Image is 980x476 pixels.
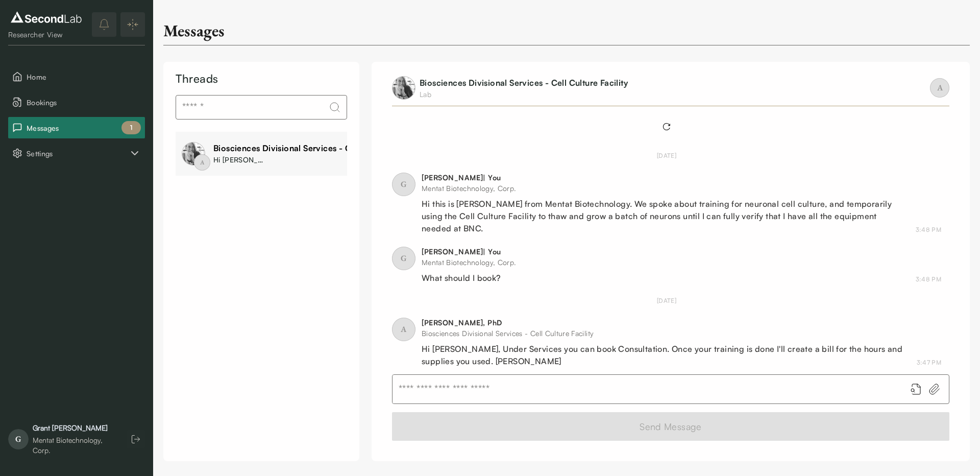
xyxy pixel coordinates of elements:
[420,89,628,100] div: Lab
[392,247,415,270] span: G
[8,91,145,113] button: Bookings
[194,154,210,171] span: A
[422,247,516,257] div: [PERSON_NAME] | You
[33,435,116,456] div: Mentat Biotechnology, Corp.
[917,358,941,367] div: September 7, 2025 3:47 PM
[27,148,129,159] span: Settings
[8,66,145,87] button: Home
[33,423,116,433] div: Grant [PERSON_NAME]
[8,117,145,138] button: Messages
[27,123,141,133] span: Messages
[422,343,904,367] div: Hi [PERSON_NAME], Under Services you can book Consultation. Once your training is done I'll creat...
[422,272,516,284] div: What should I book?
[8,142,145,164] button: Settings
[213,142,422,154] div: Biosciences Divisional Services - Cell Culture Facility
[176,70,347,87] div: Threads
[27,97,141,108] span: Bookings
[910,383,922,395] button: Add booking
[422,318,904,328] div: [PERSON_NAME], PhD
[120,12,145,37] button: Expand/Collapse sidebar
[392,151,941,160] div: [DATE]
[392,76,415,100] img: profile image
[121,121,141,134] div: 1
[392,296,941,305] div: [DATE]
[8,142,145,164] div: Settings sub items
[127,430,145,448] button: Log out
[420,78,628,88] a: Biosciences Divisional Services - Cell Culture Facility
[916,275,941,284] div: September 5, 2025 3:48 PM
[92,12,116,37] button: notifications
[422,328,904,339] div: Biosciences Divisional Services - Cell Culture Facility
[422,257,516,268] div: Mentat Biotechnology, Corp.
[8,9,84,26] img: logo
[422,173,903,183] div: [PERSON_NAME] | You
[8,429,29,449] span: G
[392,173,415,196] span: G
[182,142,205,165] img: profile image
[422,183,903,194] div: Mentat Biotechnology, Corp.
[213,154,264,165] div: Hi [PERSON_NAME], Under Services you can book Consultation. Once your training is done I'll creat...
[392,318,415,341] span: A
[916,225,941,234] div: September 5, 2025 3:48 PM
[27,72,141,82] span: Home
[8,30,84,40] div: Researcher View
[422,198,903,234] div: Hi this is [PERSON_NAME] from Mentat Biotechnology. We spoke about training for neuronal cell cul...
[930,78,949,98] span: A
[163,20,225,41] div: Messages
